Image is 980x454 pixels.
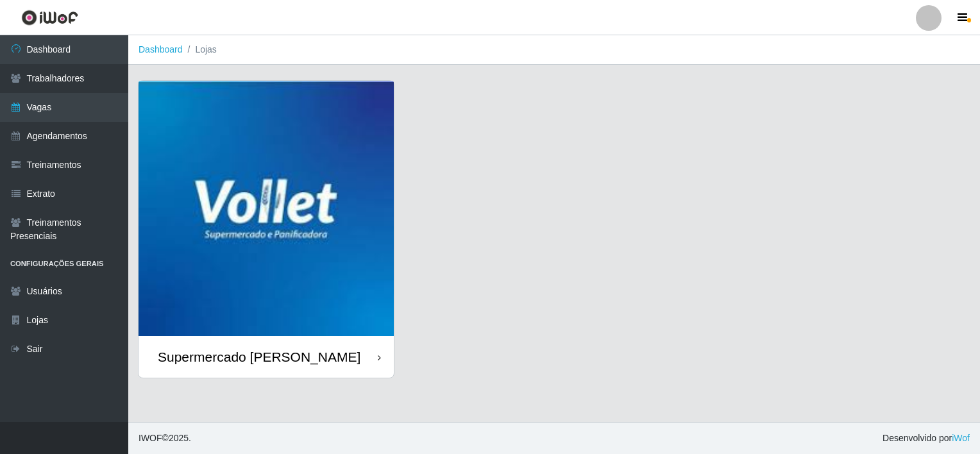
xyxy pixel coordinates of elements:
img: cardImg [139,81,394,336]
span: © 2025 . [139,432,191,445]
img: CoreUI Logo [21,10,78,26]
nav: breadcrumb [128,35,980,65]
div: Supermercado [PERSON_NAME] [158,349,360,365]
a: iWof [952,433,970,443]
a: Supermercado [PERSON_NAME] [139,81,394,378]
span: Desenvolvido por [883,432,970,445]
a: Dashboard [139,44,183,55]
span: IWOF [139,433,162,443]
li: Lojas [183,43,217,56]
